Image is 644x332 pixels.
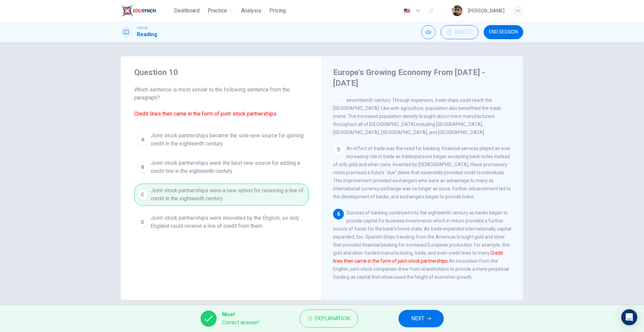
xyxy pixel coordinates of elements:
[134,111,277,117] font: Credit lines then came in the form of joint-stock partnerships.
[241,7,261,15] span: Analysis
[398,310,444,327] button: NEXT
[300,310,358,328] button: Explanation
[484,25,523,39] button: END SESSION
[315,314,350,323] span: Explanation
[137,26,148,30] span: TOEFL®
[452,5,463,16] img: Profile picture
[468,7,504,15] div: [PERSON_NAME]
[411,314,424,323] span: NEXT
[238,5,264,17] button: Analysis
[403,8,411,13] img: en
[441,25,478,39] button: 00:07:17
[121,4,156,17] img: EduSynch logo
[222,319,259,327] span: Correct answer!
[421,25,435,39] div: Mute
[134,86,309,118] span: Which sentence is most similar to the following sentence from the paragraph?
[454,29,473,35] span: 00:07:17
[269,7,286,15] span: Pricing
[333,209,344,219] div: 6
[333,144,344,155] div: 5
[208,7,227,15] span: Practice
[205,5,236,17] button: Practice
[333,67,511,88] h4: Europe's Growing Economy From [DATE] - [DATE]
[171,5,202,17] button: Dashboard
[441,25,478,39] div: Hide
[267,5,288,17] button: Pricing
[621,309,637,325] div: Open Intercom Messenger
[333,146,511,199] span: An effect of trade was the need for banking. Financial services played an ever increasing role in...
[121,4,171,17] a: EduSynch logo
[137,30,157,39] h1: Reading
[174,7,200,15] span: Dashboard
[222,311,259,319] span: Nice!
[134,67,309,78] h4: Question 10
[333,210,511,280] span: Success of banking continued into the eighteenth century as banks began to provide capital for bu...
[489,29,518,35] span: END SESSION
